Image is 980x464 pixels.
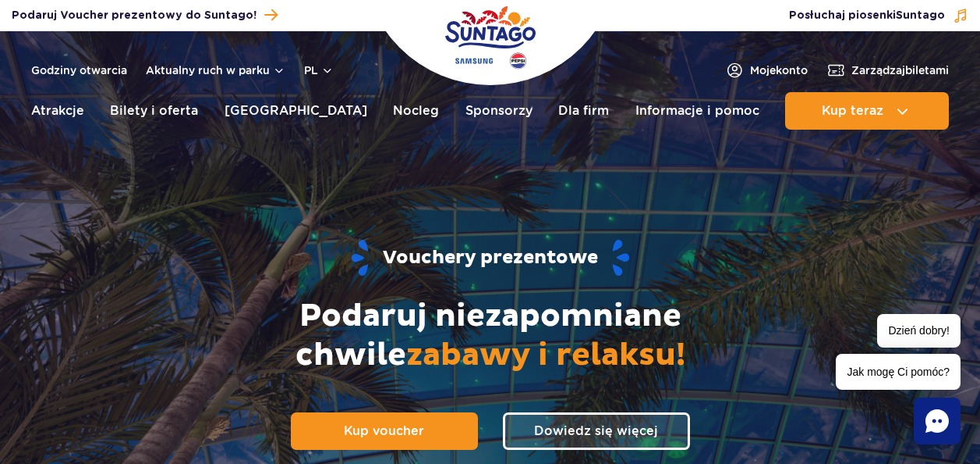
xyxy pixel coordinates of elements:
[558,92,609,130] a: Dla firm
[110,92,198,130] a: Bilety i oferta
[725,61,808,80] a: Mojekonto
[31,92,84,130] a: Atrakcje
[789,8,945,23] span: Posłuchaj piosenki
[896,10,945,21] span: Suntago
[851,62,949,78] span: Zarządzaj biletami
[406,336,685,375] span: zabawy i relaksu!
[218,297,763,375] h2: Podaruj niezapomniane chwile
[12,238,968,278] h1: Vouchery prezentowe
[822,104,883,118] span: Kup teraz
[31,62,127,78] a: Godziny otwarcia
[503,412,690,450] a: Dowiedz się więcej
[304,62,334,78] button: pl
[826,61,949,80] a: Zarządzajbiletami
[534,423,658,438] span: Dowiedz się więcej
[344,423,424,438] span: Kup voucher
[12,5,278,26] a: Podaruj Voucher prezentowy do Suntago!
[465,92,532,130] a: Sponsorzy
[291,412,478,450] a: Kup voucher
[393,92,439,130] a: Nocleg
[12,8,256,23] span: Podaruj Voucher prezentowy do Suntago!
[914,398,961,444] div: Chat
[877,314,961,348] span: Dzień dobry!
[635,92,759,130] a: Informacje i pomoc
[146,64,285,77] button: Aktualny ruch w parku
[225,92,367,130] a: [GEOGRAPHIC_DATA]
[785,92,949,130] button: Kup teraz
[836,354,961,390] span: Jak mogę Ci pomóc?
[750,62,808,78] span: Moje konto
[789,8,968,23] button: Posłuchaj piosenkiSuntago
